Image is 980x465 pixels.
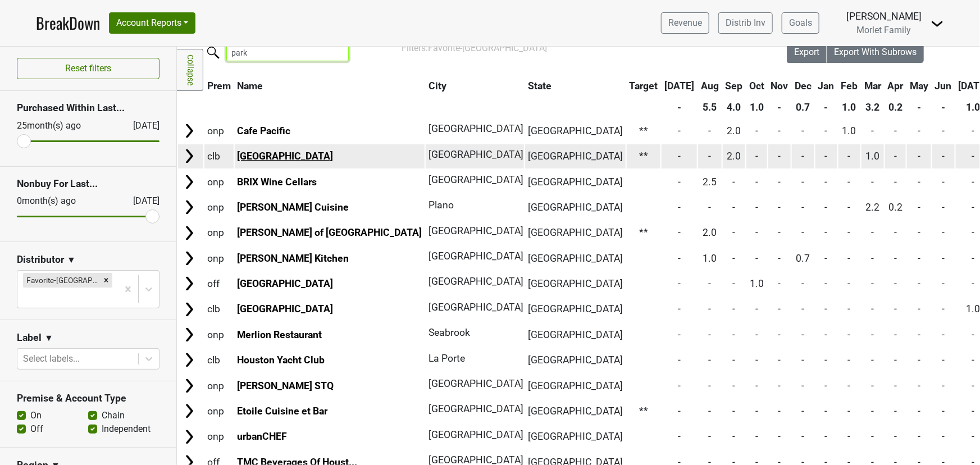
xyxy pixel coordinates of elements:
span: - [894,380,897,391]
span: - [732,227,735,238]
span: - [942,405,945,417]
span: - [918,329,920,340]
div: [DATE] [123,119,159,133]
td: onp [204,322,234,347]
span: - [942,176,945,188]
span: - [894,125,897,136]
td: clb [204,348,234,372]
th: May: activate to sort column ascending [907,76,931,96]
span: - [755,431,758,442]
th: City: activate to sort column ascending [426,76,518,96]
span: Plano [429,199,454,211]
span: Morlet Family [857,25,911,35]
span: - [678,354,681,366]
span: - [678,405,681,417]
span: ▼ [67,253,76,267]
th: Sep: activate to sort column ascending [723,76,746,96]
span: - [972,278,974,289]
div: Filters: [402,42,755,55]
span: - [942,125,945,136]
span: - [825,431,828,442]
span: - [755,125,758,136]
span: - [942,329,945,340]
a: BreakDown [36,11,100,35]
span: - [972,380,974,391]
span: La Porte [429,353,465,364]
span: - [802,354,805,366]
span: - [871,125,874,136]
span: 2.0 [703,227,717,238]
span: - [708,278,711,289]
span: - [871,176,874,188]
span: - [871,278,874,289]
span: - [732,278,735,289]
span: - [848,278,851,289]
span: - [942,151,945,162]
div: [DATE] [123,194,159,208]
button: Reset filters [17,58,159,79]
img: Arrow right [181,301,198,318]
span: - [802,329,805,340]
span: - [708,329,711,340]
a: Merlion Restaurant [237,329,322,340]
span: Seabrook [429,327,470,338]
span: - [825,354,828,366]
span: - [825,329,828,340]
img: Arrow right [181,122,198,139]
span: - [708,303,711,314]
span: - [732,303,735,314]
span: - [778,329,781,340]
span: 1.0 [750,278,764,289]
th: Jul: activate to sort column ascending [662,76,697,96]
th: 0.7 [792,97,814,117]
span: - [942,380,945,391]
span: [GEOGRAPHIC_DATA] [429,149,523,160]
img: Arrow right [181,403,198,420]
span: - [802,227,805,238]
span: - [778,380,781,391]
td: onp [204,373,234,398]
th: - [662,97,697,117]
th: Nov: activate to sort column ascending [768,76,791,96]
span: - [825,202,828,213]
span: [GEOGRAPHIC_DATA] [528,125,623,136]
span: [GEOGRAPHIC_DATA] [429,429,523,440]
span: - [708,431,711,442]
span: - [778,227,781,238]
a: [PERSON_NAME] STQ [237,380,334,391]
span: 2.0 [727,125,741,136]
span: [GEOGRAPHIC_DATA] [528,253,623,264]
span: - [778,278,781,289]
span: - [678,227,681,238]
span: - [972,176,974,188]
span: - [942,278,945,289]
span: - [732,405,735,417]
span: 2.0 [727,151,741,162]
span: 1.0 [966,303,980,314]
span: - [825,303,828,314]
th: 1.0 [838,97,861,117]
td: off [204,272,234,296]
span: - [678,431,681,442]
span: - [825,227,828,238]
div: 25 month(s) ago [17,119,106,133]
span: [GEOGRAPHIC_DATA] [528,431,623,442]
span: - [732,380,735,391]
span: 2.5 [703,176,717,188]
span: 1.0 [842,125,856,136]
a: Goals [782,12,819,34]
span: - [825,380,828,391]
span: - [708,151,711,162]
td: onp [204,399,234,423]
a: [PERSON_NAME] Cuisine [237,202,349,213]
th: 5.5 [698,97,722,117]
span: - [708,202,711,213]
span: - [755,202,758,213]
span: [GEOGRAPHIC_DATA] [528,354,623,366]
img: Arrow right [181,225,198,241]
span: - [894,354,897,366]
span: - [871,303,874,314]
span: [GEOGRAPHIC_DATA] [429,302,523,313]
span: - [825,278,828,289]
img: Arrow right [181,275,198,292]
